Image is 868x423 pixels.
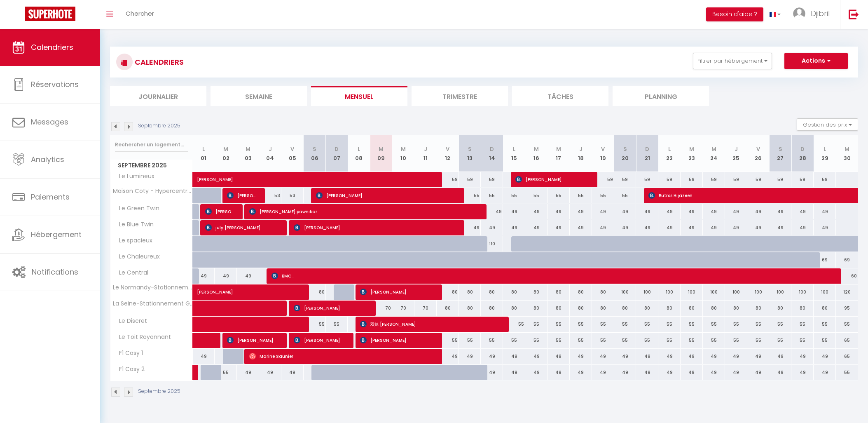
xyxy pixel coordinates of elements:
[747,317,770,332] div: 55
[711,145,716,153] abbr: M
[269,145,272,153] abbr: J
[246,145,250,153] abbr: M
[459,284,481,300] div: 80
[503,188,525,203] div: 55
[592,172,614,187] div: 59
[112,284,194,291] span: Le Normandy-Stationnement Gratuit-Wifi Fibre-3TV
[503,204,525,219] div: 49
[481,365,503,380] div: 49
[259,188,281,203] div: 53
[437,301,459,316] div: 80
[681,365,703,380] div: 49
[197,280,292,296] span: [PERSON_NAME]
[614,365,636,380] div: 49
[412,86,508,106] li: Trimestre
[481,135,503,172] th: 14
[249,204,479,219] span: [PERSON_NAME] pawnikar
[370,301,392,316] div: 70
[769,172,791,187] div: 59
[791,204,814,219] div: 49
[614,301,636,316] div: 80
[725,333,747,348] div: 55
[112,188,194,194] span: Maison Coty - Hypercentre/Plage
[547,204,570,219] div: 49
[193,135,215,172] th: 01
[31,79,79,89] span: Réservations
[658,135,681,172] th: 22
[793,7,805,20] img: ...
[658,220,681,235] div: 49
[193,268,215,284] div: 49
[725,301,747,316] div: 80
[481,301,503,316] div: 80
[437,172,459,187] div: 59
[515,172,590,187] span: [PERSON_NAME]
[791,220,814,235] div: 49
[814,220,836,235] div: 49
[259,135,281,172] th: 04
[747,204,770,219] div: 49
[681,349,703,364] div: 49
[703,204,725,219] div: 49
[592,284,614,300] div: 80
[534,145,539,153] abbr: M
[836,333,858,348] div: 65
[202,145,205,153] abbr: L
[645,145,649,153] abbr: D
[725,135,747,172] th: 25
[31,229,82,240] span: Hébergement
[648,188,838,203] span: Butros Hijazeen
[370,135,392,172] th: 09
[681,172,703,187] div: 59
[681,220,703,235] div: 49
[281,188,304,203] div: 53
[592,188,614,203] div: 55
[614,333,636,348] div: 55
[747,284,770,300] div: 100
[503,333,525,348] div: 55
[379,145,384,153] abbr: M
[525,301,547,316] div: 80
[360,316,501,332] span: 双妹 [PERSON_NAME]
[614,349,636,364] div: 49
[316,188,457,203] span: [PERSON_NAME]
[112,365,147,374] span: F1 Cosy 2
[725,317,747,332] div: 55
[481,349,503,364] div: 49
[836,268,858,284] div: 60
[658,333,681,348] div: 55
[592,301,614,316] div: 80
[112,236,154,245] span: Le spacieux
[503,135,525,172] th: 15
[525,204,547,219] div: 49
[849,9,859,19] img: logout
[614,188,636,203] div: 55
[570,349,592,364] div: 49
[570,188,592,203] div: 55
[570,220,592,235] div: 49
[437,284,459,300] div: 80
[725,204,747,219] div: 49
[570,204,592,219] div: 49
[836,349,858,364] div: 65
[459,301,481,316] div: 80
[636,333,658,348] div: 55
[814,172,836,187] div: 59
[836,252,858,268] div: 69
[525,365,547,380] div: 49
[791,317,814,332] div: 55
[592,349,614,364] div: 49
[703,301,725,316] div: 80
[525,220,547,235] div: 49
[237,268,259,284] div: 49
[570,365,592,380] div: 49
[215,135,237,172] th: 02
[836,135,858,172] th: 30
[525,349,547,364] div: 49
[525,317,547,332] div: 55
[592,365,614,380] div: 49
[636,284,658,300] div: 100
[636,220,658,235] div: 49
[703,220,725,235] div: 49
[769,220,791,235] div: 49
